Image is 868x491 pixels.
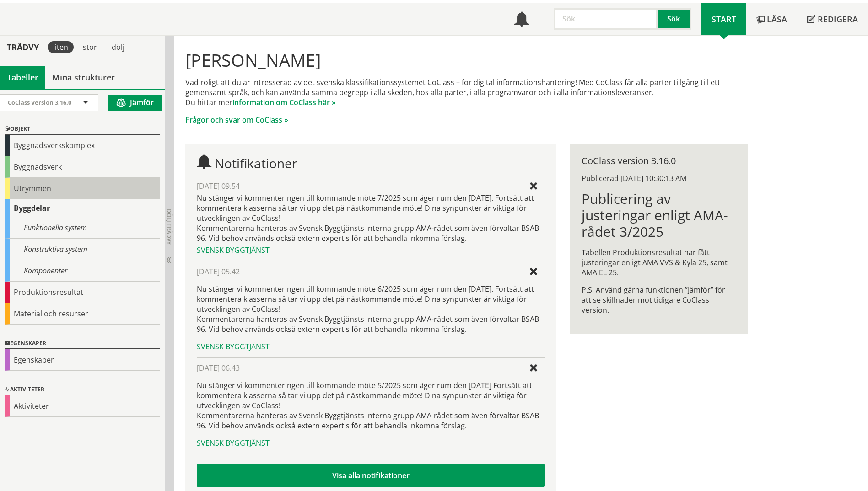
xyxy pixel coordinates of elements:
[582,285,736,315] p: P.S. Använd gärna funktionen ”Jämför” för att se skillnader mot tidigare CoClass version.
[8,98,71,107] span: CoClass Version 3.16.0
[185,115,288,125] a: Frågor och svar om CoClass »
[818,14,858,25] span: Redigera
[5,239,160,260] div: Konstruktiva system
[5,156,160,178] div: Byggnadsverk
[197,464,544,487] a: Visa alla notifikationer
[5,395,160,417] div: Aktiviteter
[185,77,748,107] p: Vad roligt att du är intresserad av det svenska klassifikationssystemet CoClass – för digital inf...
[5,135,160,156] div: Byggnadsverkskomplex
[232,97,336,107] a: information om CoClass här »
[5,282,160,303] div: Produktionsresultat
[712,14,736,25] span: Start
[165,209,173,245] span: Dölj trädvy
[797,3,868,35] a: Redigera
[197,438,544,448] div: Svensk Byggtjänst
[5,384,160,395] div: Aktiviteter
[746,3,797,35] a: Läsa
[197,193,544,243] div: Nu stänger vi kommenteringen till kommande möte 7/2025 som äger rum den [DATE]. Fortsätt att komm...
[45,66,122,89] a: Mina strukturer
[582,191,736,240] h1: Publicering av justeringar enligt AMA-rådet 3/2025
[197,363,240,373] span: [DATE] 06.43
[185,50,748,70] h1: [PERSON_NAME]
[48,41,74,53] div: liten
[5,338,160,349] div: Egenskaper
[77,41,102,53] div: stor
[582,173,736,183] div: Publicerad [DATE] 10:30:13 AM
[197,181,240,191] span: [DATE] 09.54
[5,303,160,325] div: Material och resurser
[108,95,162,111] button: Jämför
[658,8,691,30] button: Sök
[5,178,160,199] div: Utrymmen
[5,199,160,217] div: Byggdelar
[5,260,160,282] div: Komponenter
[767,14,787,25] span: Läsa
[554,8,658,30] input: Sök
[582,156,736,166] div: CoClass version 3.16.0
[106,41,130,53] div: dölj
[197,245,544,255] div: Svensk Byggtjänst
[197,380,544,431] p: Nu stänger vi kommenteringen till kommande möte 5/2025 som äger rum den [DATE] Fortsätt att komme...
[582,247,736,278] p: Tabellen Produktionsresultat har fått justeringar enligt AMA VVS & Kyla 25, samt AMA EL 25.
[5,124,160,135] div: Objekt
[5,217,160,239] div: Funktionella system
[197,284,544,334] p: Nu stänger vi kommenteringen till kommande möte 6/2025 som äger rum den [DATE]. Fortsätt att komm...
[2,42,44,52] div: Trädvy
[215,155,297,172] span: Notifikationer
[5,349,160,371] div: Egenskaper
[197,342,544,352] div: Svensk Byggtjänst
[197,267,240,277] span: [DATE] 05.42
[514,13,529,27] span: Notifikationer
[701,3,746,35] a: Start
